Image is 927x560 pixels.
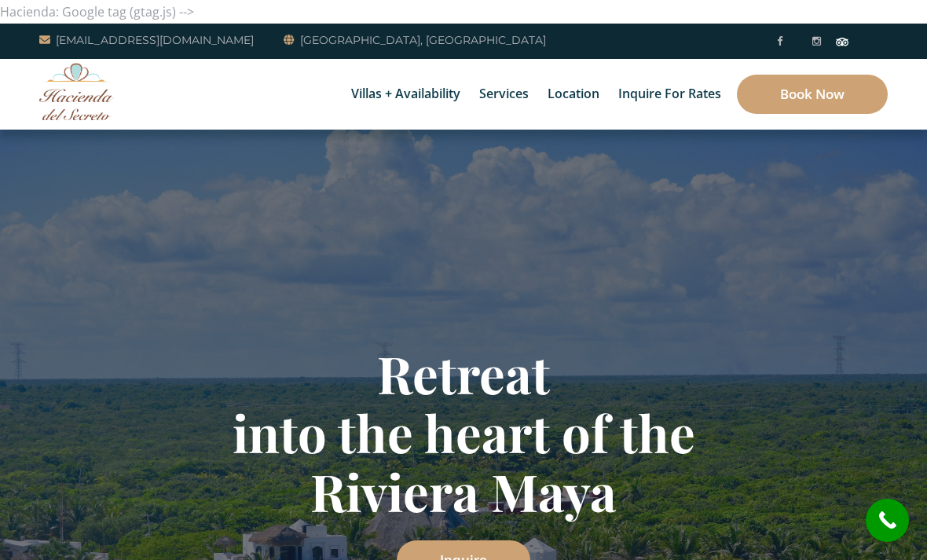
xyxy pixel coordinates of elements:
[737,75,888,114] a: Book Now
[471,59,537,130] a: Services
[39,31,254,49] a: [EMAIL_ADDRESS][DOMAIN_NAME]
[98,344,829,521] h1: Retreat into the heart of the Riviera Maya
[836,38,848,46] img: Tripadvisor_logomark.svg
[540,59,607,130] a: Location
[870,503,905,538] i: call
[866,499,909,542] a: call
[343,59,468,130] a: Villas + Availability
[284,31,546,49] a: [GEOGRAPHIC_DATA], [GEOGRAPHIC_DATA]
[610,59,729,130] a: Inquire for Rates
[39,63,114,120] img: Awesome Logo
